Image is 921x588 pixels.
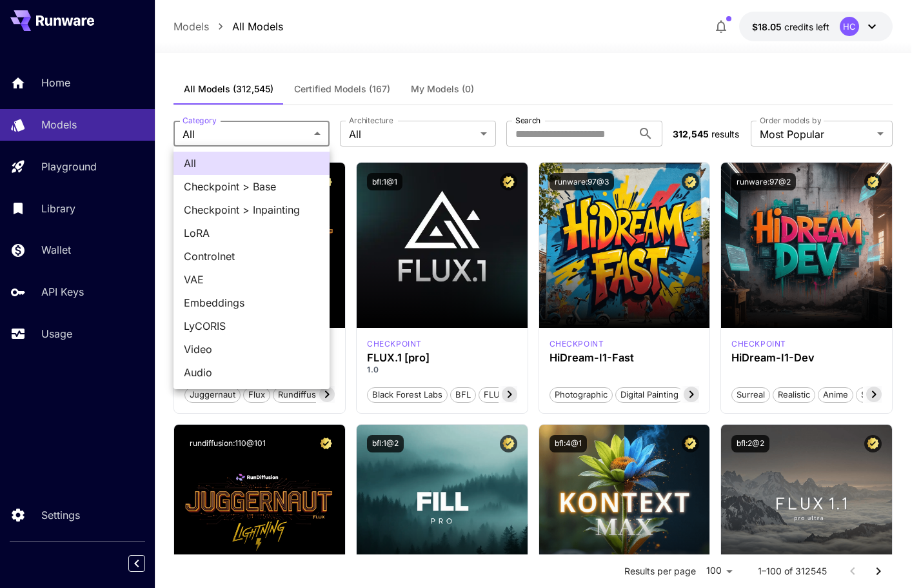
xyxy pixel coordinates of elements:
span: All [184,156,319,171]
span: Checkpoint > Inpainting [184,202,319,218]
span: Checkpoint > Base [184,179,319,194]
span: Video [184,341,319,357]
span: Controlnet [184,248,319,264]
span: Audio [184,365,319,380]
span: LyCORIS [184,318,319,334]
span: Embeddings [184,295,319,310]
span: VAE [184,272,319,287]
span: LoRA [184,225,319,241]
